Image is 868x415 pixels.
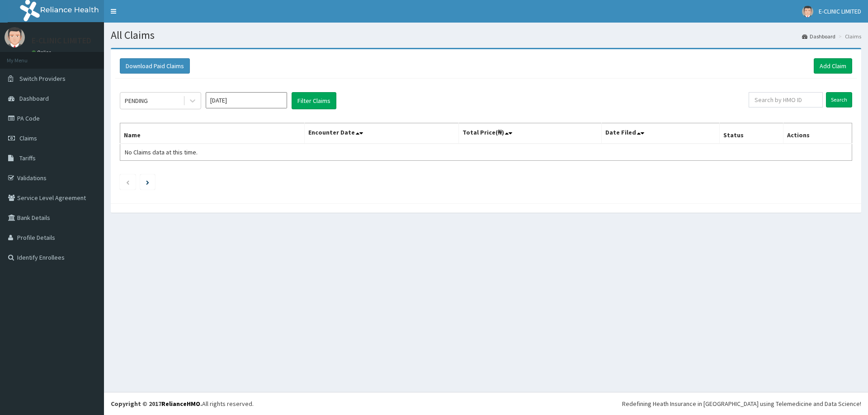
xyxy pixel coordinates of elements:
span: No Claims data at this time. [125,148,198,156]
input: Search [826,92,852,107]
button: Download Paid Claims [120,58,190,74]
th: Actions [783,123,852,144]
a: Previous page [126,178,130,186]
footer: All rights reserved. [104,392,868,415]
div: Redefining Heath Insurance in [GEOGRAPHIC_DATA] using Telemedicine and Data Science! [622,399,861,408]
th: Date Filed [601,123,719,144]
a: Add Claim [814,58,852,74]
span: Tariffs [19,154,36,162]
input: Search by HMO ID [749,92,823,107]
th: Total Price(₦) [458,123,601,144]
a: Online [32,49,53,56]
input: Select Month and Year [206,92,287,108]
th: Name [120,123,305,144]
span: Switch Providers [19,75,66,83]
a: Dashboard [802,33,835,40]
th: Encounter Date [304,123,458,144]
span: Claims [19,134,37,142]
div: PENDING [125,96,148,105]
a: RelianceHMO [161,400,200,408]
span: E-CLINIC LIMITED [819,7,861,15]
th: Status [719,123,783,144]
strong: Copyright © 2017 . [111,400,202,408]
p: E-CLINIC LIMITED [32,37,91,45]
a: Next page [146,178,149,186]
img: User Image [802,6,813,17]
img: User Image [5,27,25,47]
button: Filter Claims [292,92,336,109]
li: Claims [836,33,861,40]
span: Dashboard [19,94,49,103]
h1: All Claims [111,29,861,41]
